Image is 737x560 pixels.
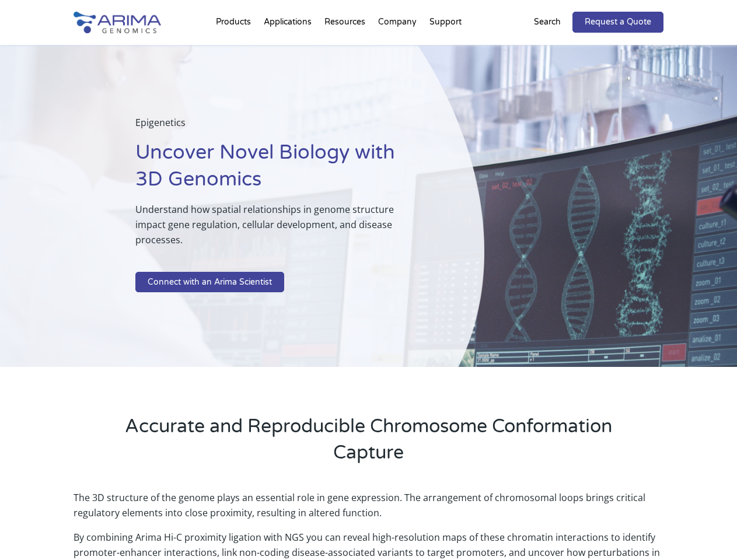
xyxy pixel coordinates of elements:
[74,490,663,530] p: The 3D structure of the genome plays an essential role in gene expression. The arrangement of chr...
[74,12,161,33] img: Arima-Genomics-logo
[572,12,663,33] a: Request a Quote
[135,272,284,293] a: Connect with an Arima Scientist
[135,202,425,257] p: Understand how spatial relationships in genome structure impact gene regulation, cellular develop...
[120,414,616,475] h2: Accurate and Reproducible Chromosome Conformation Capture
[135,139,425,202] h1: Uncover Novel Biology with 3D Genomics
[534,15,561,30] p: Search
[135,115,425,139] p: Epigenetics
